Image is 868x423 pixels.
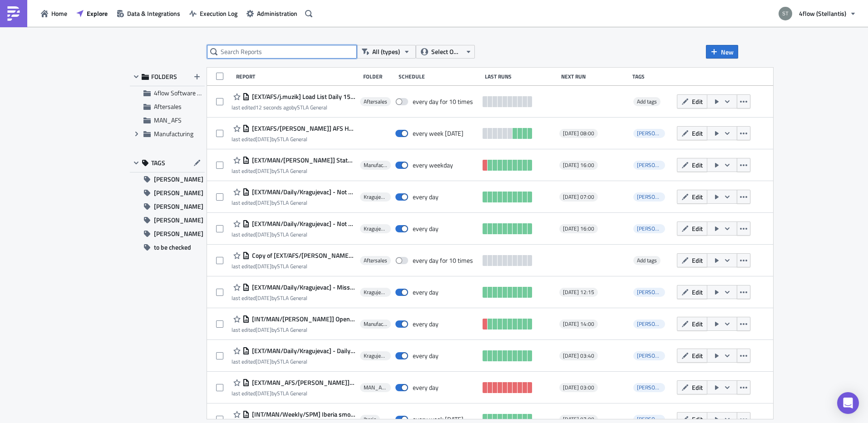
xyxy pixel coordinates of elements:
span: [PERSON_NAME] [154,172,203,186]
button: [PERSON_NAME] [130,172,205,186]
div: Last Runs [485,73,557,80]
button: Data & Integrations [112,6,185,20]
span: Home [51,9,67,18]
time: 2025-06-27T08:48:50Z [256,262,271,271]
button: [PERSON_NAME] [130,227,205,241]
button: Edit [677,380,707,394]
div: last edited by STLA General [232,231,355,238]
div: every day [413,225,439,233]
span: [DATE] 03:00 [563,384,594,391]
span: i.villaverde [633,192,665,202]
div: every day for 10 times [413,256,473,265]
span: Edit [692,351,703,360]
span: Edit [692,97,703,106]
span: Edit [692,128,703,138]
span: Manufacturing [154,129,193,138]
time: 2025-07-23T09:36:20Z [256,294,271,302]
span: [DATE] 08:00 [563,130,594,137]
span: h.eipert [633,383,665,392]
div: every day [413,320,439,328]
span: Edit [692,383,703,392]
span: 4flow (Stellantis) [799,9,846,18]
button: Edit [677,158,707,172]
div: Next Run [561,73,628,80]
button: to be checked [130,241,205,254]
span: [DATE] 12:15 [563,289,594,296]
span: Edit [692,287,703,297]
button: Explore [72,6,112,20]
span: Edit [692,160,703,170]
span: Kragujevac [364,352,387,359]
span: [EXT/MAN/h.eipert] Status collected not set [250,156,355,164]
div: every day [413,384,439,392]
span: [DATE] 07:00 [563,416,594,423]
span: [DATE] 14:00 [563,320,594,328]
span: FOLDERS [151,73,177,81]
span: i.villaverde [633,224,665,233]
input: Search Reports [207,45,357,59]
span: TAGS [151,159,165,167]
time: 2025-08-25T11:09:31Z [256,103,291,112]
div: Report [236,73,359,80]
div: every day [413,352,439,360]
span: MAN_AFS [364,384,387,391]
span: Administration [257,9,297,18]
div: every day [413,193,439,201]
div: Folder [363,73,394,80]
time: 2025-08-20T08:21:28Z [256,135,271,143]
div: Open Intercom Messenger [837,392,859,414]
div: Schedule [399,73,480,80]
div: last edited by STLA General [232,167,355,174]
button: [PERSON_NAME] [130,200,205,213]
button: [PERSON_NAME] [130,213,205,227]
span: [PERSON_NAME] [637,224,679,233]
span: Add tags [637,97,657,106]
span: [EXT/AFS/j.muzik] Load List Daily 15:00 - Escalation 3 + Stephane [250,93,355,101]
span: Aftersales [154,102,182,111]
div: Tags [632,73,673,80]
span: [PERSON_NAME] [637,161,679,169]
span: Kragujevac [364,289,387,296]
div: last edited by STLA General [232,263,355,270]
button: Home [36,6,72,20]
span: n.schnier [633,129,665,138]
button: Edit [677,221,707,236]
span: [PERSON_NAME] [637,192,679,201]
button: Edit [677,94,707,108]
div: last edited by STLA General [232,358,355,365]
button: All (types) [357,45,416,59]
time: 2025-07-03T06:53:22Z [256,325,271,334]
div: last edited by STLA General [232,199,355,206]
span: Kragujevac [364,193,387,201]
span: h.eipert [633,161,665,170]
span: New [721,47,734,57]
span: to be checked [154,241,191,254]
span: Select Owner [431,47,462,57]
div: last edited by STLA General [232,104,355,111]
span: [PERSON_NAME] [637,351,679,360]
img: Avatar [778,6,793,21]
span: MAN_AFS [154,115,182,125]
span: [PERSON_NAME] [154,213,203,227]
button: Edit [677,349,707,363]
span: [DATE] 03:40 [563,352,594,359]
span: i.villaverde [633,288,665,297]
span: Explore [87,9,108,18]
img: PushMetrics [6,6,21,21]
time: 2025-07-16T07:27:16Z [256,389,271,398]
button: Execution Log [185,6,242,20]
span: h.eipert [633,320,665,329]
span: [EXT/MAN/Daily/Kragujevac] - Missing pickup KPI [250,283,355,291]
button: Edit [677,190,707,204]
button: Administration [242,6,302,20]
div: every weekday [413,161,453,169]
span: [PERSON_NAME] [154,200,203,213]
button: 4flow (Stellantis) [773,4,861,24]
button: Select Owner [416,45,475,59]
span: Execution Log [200,9,237,18]
div: every day for 10 times [413,98,473,106]
button: Edit [677,253,707,267]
